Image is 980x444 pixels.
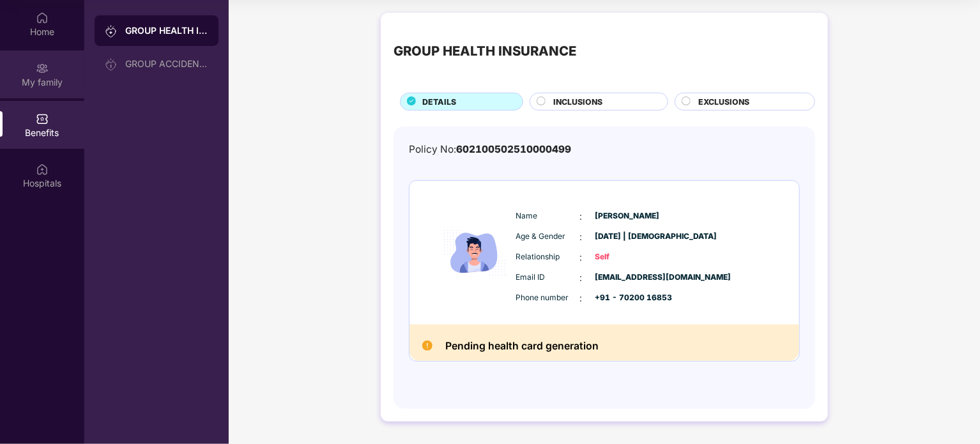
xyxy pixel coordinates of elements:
[36,163,49,176] img: svg+xml;base64,PHN2ZyBpZD0iSG9zcGl0YWxzIiB4bWxucz0iaHR0cDovL3d3dy53My5vcmcvMjAwMC9zdmciIHdpZHRoPS...
[36,112,49,125] img: svg+xml;base64,PHN2ZyBpZD0iQmVuZWZpdHMiIHhtbG5zPSJodHRwOi8vd3d3LnczLm9yZy8yMDAwL3N2ZyIgd2lkdGg9Ij...
[595,231,659,243] span: [DATE] | [DEMOGRAPHIC_DATA]
[394,41,576,61] div: GROUP HEALTH INSURANCE
[595,251,659,263] span: Self
[516,210,580,222] span: Name
[125,24,208,37] div: GROUP HEALTH INSURANCE
[456,143,571,155] span: 602100502510000499
[445,337,599,355] h2: Pending health card generation
[595,272,659,284] span: [EMAIL_ADDRESS][DOMAIN_NAME]
[436,196,513,309] img: icon
[516,251,580,263] span: Relationship
[580,271,583,285] span: :
[580,210,583,224] span: :
[516,272,580,284] span: Email ID
[105,58,118,71] img: svg+xml;base64,PHN2ZyB3aWR0aD0iMjAiIGhlaWdodD0iMjAiIHZpZXdCb3g9IjAgMCAyMCAyMCIgZmlsbD0ibm9uZSIgeG...
[36,11,49,24] img: svg+xml;base64,PHN2ZyBpZD0iSG9tZSIgeG1sbnM9Imh0dHA6Ly93d3cudzMub3JnLzIwMDAvc3ZnIiB3aWR0aD0iMjAiIG...
[125,59,208,69] div: GROUP ACCIDENTAL INSURANCE
[553,96,602,108] span: INCLUSIONS
[516,292,580,304] span: Phone number
[580,291,583,305] span: :
[595,292,659,304] span: +91 - 70200 16853
[422,96,456,108] span: DETAILS
[580,230,583,244] span: :
[516,231,580,243] span: Age & Gender
[105,25,118,38] img: svg+xml;base64,PHN2ZyB3aWR0aD0iMjAiIGhlaWdodD0iMjAiIHZpZXdCb3g9IjAgMCAyMCAyMCIgZmlsbD0ibm9uZSIgeG...
[580,250,583,264] span: :
[698,96,749,108] span: EXCLUSIONS
[595,210,659,222] span: [PERSON_NAME]
[422,341,433,351] img: Pending
[409,142,571,157] div: Policy No:
[36,62,49,75] img: svg+xml;base64,PHN2ZyB3aWR0aD0iMjAiIGhlaWdodD0iMjAiIHZpZXdCb3g9IjAgMCAyMCAyMCIgZmlsbD0ibm9uZSIgeG...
